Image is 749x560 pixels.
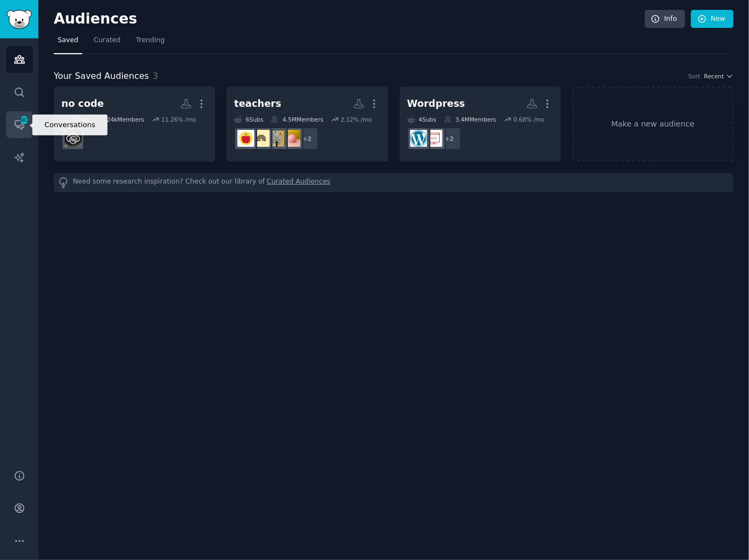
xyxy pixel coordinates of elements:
div: + 2 [438,127,461,150]
div: 4 Sub s [407,116,436,123]
span: Recent [704,72,724,80]
div: 4.5M Members [271,116,323,123]
a: 381 [6,111,33,138]
img: CanadianTeachers [283,130,300,147]
span: Your Saved Audiences [54,70,149,83]
img: Wordpress [410,130,427,147]
a: New [691,10,734,28]
div: teachers [234,97,281,111]
span: Saved [58,36,78,45]
span: Curated [94,36,121,45]
a: no code1Sub24kMembers11.26% /moNoCodeSaaS [54,87,215,162]
div: 0.68 % /mo [514,116,545,123]
a: Info [645,10,685,28]
div: Need some research inspiration? Check out our library of [54,173,734,192]
div: Wordpress [407,97,466,111]
span: 381 [19,116,29,124]
a: teachers6Subs4.5MMembers2.12% /mo+2CanadianTeachersteachingAustralianTeachersTeachers [226,87,388,162]
div: 11.26 % /mo [161,116,196,123]
a: Curated [90,32,124,54]
span: Trending [136,36,164,45]
img: GummySearch logo [7,10,32,29]
div: Sort [689,72,701,80]
img: NoCodeSaaS [65,130,82,147]
a: Make a new audience [572,87,734,162]
span: 3 [153,71,158,81]
button: Recent [704,72,734,80]
div: 2.12 % /mo [341,116,372,123]
img: AustralianTeachers [253,130,270,147]
h2: Audiences [54,10,645,28]
a: Saved [54,32,82,54]
a: Wordpress4Subs3.4MMembers0.68% /mo+2webdevWordpress [400,87,561,162]
div: 6 Sub s [234,116,263,123]
div: 3.4M Members [444,116,496,123]
img: webdev [425,130,442,147]
a: Trending [132,32,168,54]
img: teaching [268,130,285,147]
a: Curated Audiences [267,177,331,188]
div: no code [61,97,104,111]
img: Teachers [237,130,254,147]
div: + 2 [296,127,319,150]
div: 1 Sub [61,116,88,123]
div: 24k Members [95,116,144,123]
